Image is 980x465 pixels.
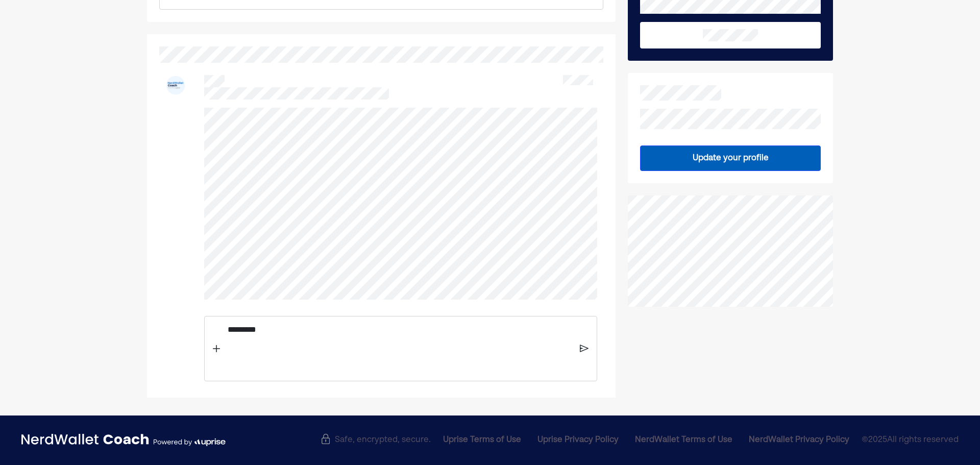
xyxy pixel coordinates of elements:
[635,434,732,446] div: NerdWallet Terms of Use
[223,316,577,381] div: Rich Text Editor. Editing area: main
[749,434,849,446] div: NerdWallet Privacy Policy
[862,434,959,447] span: © 2025 All rights reserved
[640,145,821,171] button: Update your profile
[321,434,431,443] div: Safe, encrypted, secure.
[443,434,521,446] div: Uprise Terms of Use
[537,434,619,446] div: Uprise Privacy Policy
